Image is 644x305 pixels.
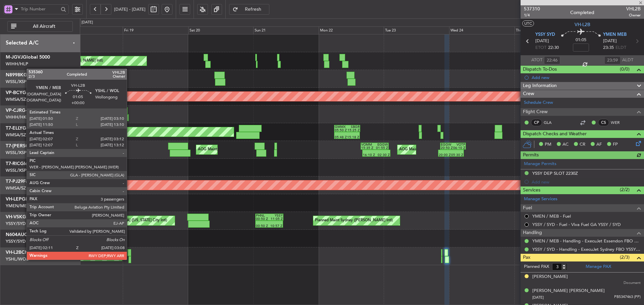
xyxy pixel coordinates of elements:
div: SBGR [347,125,360,129]
a: T7-RICGlobal 6000 [6,161,47,166]
span: ETOT [535,45,546,51]
span: All Aircraft [18,24,70,29]
div: Sun 21 [253,26,319,34]
a: WMSA/SZB [6,132,29,138]
div: Thu 18 [57,26,123,34]
a: WIHH/HLP [6,61,28,67]
a: T7-PJ29Falcon 7X [6,179,45,184]
span: CR [580,141,585,148]
span: [DATE] - [DATE] [114,6,146,12]
a: Manage PAX [586,263,611,270]
span: Refresh [239,7,267,12]
a: VHHH/HKG [6,114,30,120]
div: 11:05 Z [269,217,283,221]
div: Add new [532,75,641,80]
div: AOG Maint London ([GEOGRAPHIC_DATA]) [399,145,474,155]
div: YSSY [269,214,283,217]
span: FP [613,141,618,148]
div: Unplanned Maint [GEOGRAPHIC_DATA] ([GEOGRAPHIC_DATA]) [54,251,164,261]
div: 05:48 Z [335,136,347,139]
div: 15:25 Z [347,129,360,132]
a: T7-[PERSON_NAME]Global 7500 [6,144,78,148]
div: AOG Maint [GEOGRAPHIC_DATA] (Seletar) [198,145,272,155]
a: Manage Services [524,196,557,203]
span: Dispatch Checks and Weather [523,130,587,138]
span: Pax [523,254,530,261]
span: 22:30 [548,45,559,51]
input: Trip Number [21,4,59,14]
a: YMEN/MEB [6,203,30,209]
div: 00:50 Z [256,224,269,228]
div: Tue 23 [384,26,449,34]
div: 16:10 Z [363,153,376,157]
span: N604AU [6,232,24,237]
span: (2/2) [620,186,630,193]
a: GLA [544,120,559,126]
a: WSSL/XSP [6,150,26,156]
div: 05:30 Z [451,153,463,157]
span: Owner [626,12,641,18]
span: VP-CJR [6,108,22,113]
div: 10:57 Z [269,224,282,228]
div: PHNL [256,214,269,217]
span: ELDT [615,45,626,51]
span: T7-PJ29 [6,179,23,184]
span: (2/3) [620,254,630,261]
span: Handling [523,229,542,237]
span: Document [624,280,641,286]
a: VH-VSKGlobal Express XRS [6,215,66,219]
span: T7-ELLY [6,126,22,131]
span: VH-L2B [575,21,590,28]
div: Thu 25 [515,26,580,34]
span: PM [545,141,551,148]
span: M-JGVJ [6,55,23,60]
div: EGGW [375,143,388,146]
span: [DATE] [603,38,617,45]
div: 01:55 Z [375,146,388,150]
a: YSSY / SYD - Handling - ExecuJet Sydney FBO YSSY / SYD [532,246,641,252]
a: WMSA/SZB [6,96,29,102]
div: VOTP [453,143,465,146]
div: [PERSON_NAME] [PERSON_NAME] [532,288,605,294]
span: Flight Crew [523,108,548,116]
span: VH-LEP [6,197,22,202]
span: 1/4 [524,12,540,18]
div: GMMX [335,125,347,129]
span: [DATE] [535,38,549,45]
div: EGGW [441,143,453,146]
a: YMEN / MEB - Handling - ExecuJet Essendon FBO YMEN / MEB [532,238,641,244]
a: YMEN / MEB - Fuel [532,213,571,219]
a: VP-BCYGlobal 5000 [6,90,50,95]
a: YSSY/SYD [6,221,26,227]
div: Mon 22 [319,26,384,34]
div: 15:18 Z [347,136,360,139]
span: (0/0) [620,66,630,73]
a: WER [611,120,626,126]
a: WMSA/SZB [6,185,29,191]
a: YSHL/WOL [6,256,29,262]
span: 537310 [524,5,540,12]
div: 02:30 Z [376,153,390,157]
span: ATOT [531,57,542,64]
span: Fuel [523,204,532,212]
div: VOMM [361,143,375,146]
div: Completed [570,9,594,16]
span: Leg Information [523,82,557,90]
span: PB5347463 (PP) [614,294,641,300]
span: Dispatch To-Dos [523,66,557,73]
span: VH-VSK [6,215,22,219]
a: YSSY/SYD [6,238,26,244]
div: 06:10 Z [453,146,465,150]
span: AF [596,141,602,148]
a: T7-ELLYG-550 [6,126,36,131]
div: 05:50 Z [335,129,347,132]
a: M-JGVJGlobal 5000 [6,55,50,60]
a: WSSL/XSP [6,79,26,85]
span: T7-[PERSON_NAME] [6,144,51,148]
span: N8998K [6,73,23,77]
a: YSSY / SYD - Fuel - Viva Fuel GA YSSY / SYD [532,222,621,227]
label: Planned PAX [524,263,549,270]
div: [DATE] [82,20,93,25]
button: All Aircraft [7,21,73,32]
div: Sat 20 [188,26,254,34]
